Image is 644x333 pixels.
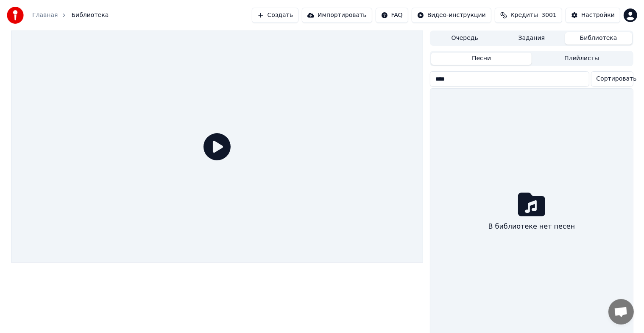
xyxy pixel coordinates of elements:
button: Видео-инструкции [412,8,491,23]
span: Сортировать [597,75,637,83]
div: В библиотеке нет песен [485,218,578,235]
a: Главная [32,11,58,20]
button: Задания [498,32,565,45]
button: Кредиты3001 [495,8,562,23]
button: Библиотека [565,32,632,45]
nav: breadcrumb [32,11,109,20]
span: Кредиты [510,11,538,20]
span: 3001 [541,11,557,20]
button: Создать [252,8,298,23]
button: Очередь [431,32,498,45]
div: Настройки [581,11,615,20]
button: Импортировать [302,8,372,23]
span: Библиотека [71,11,109,20]
img: youka [7,7,24,24]
button: Плейлисты [532,53,632,65]
button: Песни [431,53,532,65]
button: FAQ [376,8,408,23]
button: Настройки [566,8,620,23]
div: Открытый чат [608,299,634,325]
